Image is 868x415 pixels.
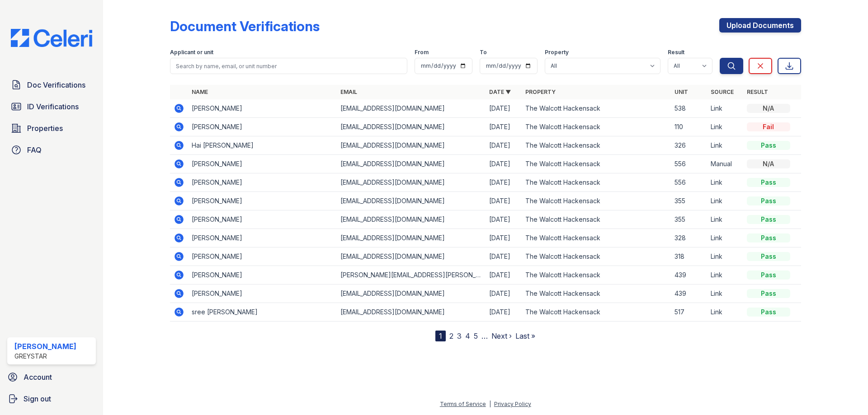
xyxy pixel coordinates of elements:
[474,331,478,340] a: 5
[671,99,707,118] td: 538
[707,136,743,155] td: Link
[522,266,670,284] td: The Walcott Hackensack
[27,101,79,112] span: ID Verifications
[337,247,486,266] td: [EMAIL_ADDRESS][DOMAIN_NAME]
[188,210,337,229] td: [PERSON_NAME]
[711,89,734,95] a: Source
[671,284,707,303] td: 439
[188,99,337,118] td: [PERSON_NAME]
[486,303,522,322] td: [DATE]
[522,247,670,266] td: The Walcott Hackensack
[486,266,522,284] td: [DATE]
[27,145,42,155] span: FAQ
[489,401,491,407] div: |
[707,303,743,322] td: Link
[707,155,743,173] td: Manual
[27,79,85,90] span: Doc Verifications
[747,178,790,187] div: Pass
[435,331,446,341] div: 1
[337,136,486,155] td: [EMAIL_ADDRESS][DOMAIN_NAME]
[192,89,208,95] a: Name
[24,393,51,404] span: Sign out
[486,99,522,118] td: [DATE]
[707,192,743,210] td: Link
[4,29,99,47] img: CE_Logo_Blue-a8612792a0a2168367f1c8372b55b34899dd931a85d93a1a3d3e32e68fde9ad4.png
[747,308,790,317] div: Pass
[747,196,790,205] div: Pass
[337,192,486,210] td: [EMAIL_ADDRESS][DOMAIN_NAME]
[707,247,743,266] td: Link
[545,49,569,56] label: Property
[4,368,99,386] a: Account
[24,372,52,382] span: Account
[170,58,407,74] input: Search by name, email, or unit number
[337,99,486,118] td: [EMAIL_ADDRESS][DOMAIN_NAME]
[671,266,707,284] td: 439
[480,49,487,56] label: To
[747,233,790,242] div: Pass
[170,18,320,34] div: Document Verifications
[188,247,337,266] td: [PERSON_NAME]
[486,118,522,136] td: [DATE]
[671,173,707,192] td: 556
[440,401,486,407] a: Terms of Service
[188,155,337,173] td: [PERSON_NAME]
[337,173,486,192] td: [EMAIL_ADDRESS][DOMAIN_NAME]
[188,266,337,284] td: [PERSON_NAME]
[522,173,670,192] td: The Walcott Hackensack
[188,173,337,192] td: [PERSON_NAME]
[486,136,522,155] td: [DATE]
[707,99,743,118] td: Link
[486,229,522,247] td: [DATE]
[747,122,790,131] div: Fail
[671,192,707,210] td: 355
[671,118,707,136] td: 110
[27,123,63,134] span: Properties
[449,331,453,340] a: 2
[707,229,743,247] td: Link
[14,352,76,361] div: Greystar
[522,192,670,210] td: The Walcott Hackensack
[747,289,790,298] div: Pass
[671,303,707,322] td: 517
[486,155,522,173] td: [DATE]
[7,76,96,94] a: Doc Verifications
[486,173,522,192] td: [DATE]
[747,104,790,113] div: N/A
[675,89,688,95] a: Unit
[668,49,684,56] label: Result
[522,99,670,118] td: The Walcott Hackensack
[415,49,429,56] label: From
[486,247,522,266] td: [DATE]
[188,303,337,322] td: sree [PERSON_NAME]
[7,119,96,137] a: Properties
[747,270,790,280] div: Pass
[671,247,707,266] td: 318
[188,284,337,303] td: [PERSON_NAME]
[188,136,337,155] td: Hai [PERSON_NAME]
[525,89,556,95] a: Property
[4,390,99,408] a: Sign out
[522,303,670,322] td: The Walcott Hackensack
[522,284,670,303] td: The Walcott Hackensack
[671,155,707,173] td: 556
[671,229,707,247] td: 328
[486,192,522,210] td: [DATE]
[486,210,522,229] td: [DATE]
[747,159,790,168] div: N/A
[747,215,790,224] div: Pass
[188,118,337,136] td: [PERSON_NAME]
[188,229,337,247] td: [PERSON_NAME]
[522,136,670,155] td: The Walcott Hackensack
[707,266,743,284] td: Link
[747,89,768,95] a: Result
[337,303,486,322] td: [EMAIL_ADDRESS][DOMAIN_NAME]
[170,49,213,56] label: Applicant or unit
[671,210,707,229] td: 355
[481,331,488,341] span: …
[707,210,743,229] td: Link
[707,284,743,303] td: Link
[486,284,522,303] td: [DATE]
[489,89,511,95] a: Date ▼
